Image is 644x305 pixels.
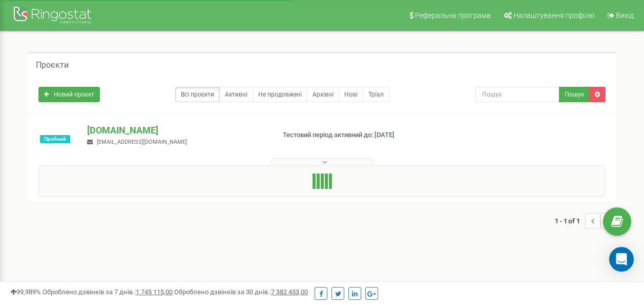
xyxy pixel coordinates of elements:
a: Новий проєкт [38,87,100,102]
span: Налаштування профілю [513,11,594,20]
span: Оброблено дзвінків за 30 днів : [174,288,308,296]
span: [EMAIL_ADDRESS][DOMAIN_NAME] [97,139,187,145]
a: Всі проєкти [175,87,220,102]
nav: ... [555,203,616,239]
u: 7 382 453,00 [271,288,308,296]
span: 1 - 1 of 1 [555,213,585,228]
span: Реферальна програма [415,11,491,20]
div: Open Intercom Messenger [609,247,634,272]
p: [DOMAIN_NAME] [87,124,266,137]
button: Пошук [559,87,590,102]
a: Не продовжені [253,87,307,102]
a: Архівні [307,87,339,102]
u: 1 745 115,00 [136,288,173,296]
a: Нові [339,87,363,102]
h5: Проєкти [36,61,69,70]
input: Пошук [475,87,559,102]
a: Тріал [363,87,389,102]
span: Оброблено дзвінків за 7 днів : [43,288,173,296]
span: Пробний [40,135,70,143]
a: Активні [219,87,253,102]
span: 99,989% [10,288,41,296]
span: Вихід [616,11,634,20]
p: Тестовий період активний до: [DATE] [283,130,413,140]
